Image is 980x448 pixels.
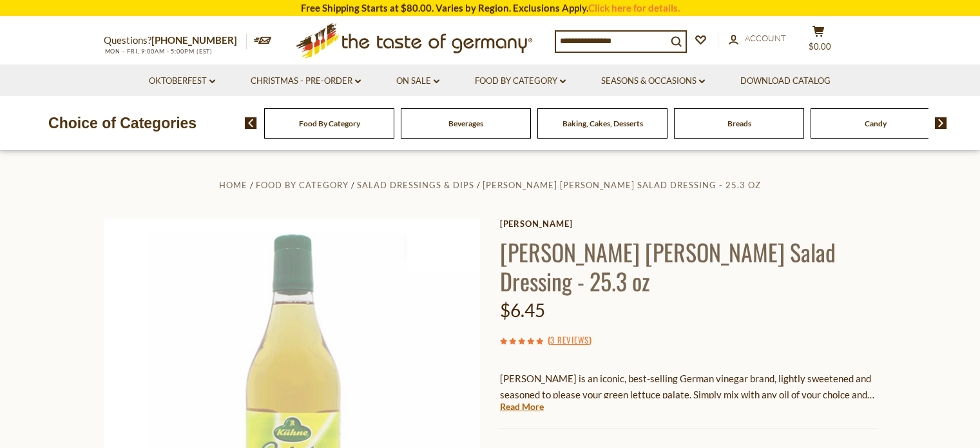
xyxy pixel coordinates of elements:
[500,237,877,295] h1: [PERSON_NAME] [PERSON_NAME] Salad Dressing - 25.3 oz
[562,119,643,128] a: Baking, Cakes, Desserts
[483,180,761,190] a: [PERSON_NAME] [PERSON_NAME] Salad Dressing - 25.3 oz
[448,119,483,128] a: Beverages
[151,34,237,46] a: [PHONE_NUMBER]
[500,299,545,321] span: $6.45
[357,180,474,190] a: Salad Dressings & Dips
[251,74,361,88] a: Christmas - PRE-ORDER
[729,32,786,46] a: Account
[104,32,247,49] p: Questions?
[245,117,257,129] img: previous arrow
[299,119,360,128] a: Food By Category
[935,117,947,129] img: next arrow
[865,119,887,128] a: Candy
[588,2,680,14] a: Click here for details.
[727,119,751,128] a: Breads
[475,74,566,88] a: Food By Category
[149,74,215,88] a: Oktoberfest
[500,219,877,229] a: [PERSON_NAME]
[550,333,589,347] a: 3 Reviews
[809,41,831,52] span: $0.00
[548,333,591,346] span: ( )
[800,25,838,57] button: $0.00
[740,74,831,88] a: Download Catalog
[219,180,247,190] a: Home
[745,33,786,43] span: Account
[396,74,439,88] a: On Sale
[500,400,544,413] a: Read More
[256,180,349,190] a: Food By Category
[500,371,877,403] p: [PERSON_NAME] is an iconic, best-selling German vinegar brand, lightly sweetened and seasoned to ...
[601,74,705,88] a: Seasons & Occasions
[104,48,213,55] span: MON - FRI, 9:00AM - 5:00PM (EST)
